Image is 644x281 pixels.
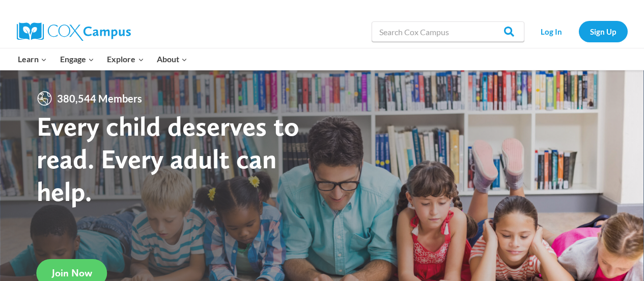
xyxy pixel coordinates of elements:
[12,48,194,70] nav: Primary Navigation
[157,53,187,66] span: About
[18,53,47,66] span: Learn
[579,21,628,42] a: Sign Up
[52,267,92,279] span: Join Now
[53,90,146,107] span: 380,544 Members
[37,110,299,207] strong: Every child deserves to read. Every adult can help.
[529,21,628,42] nav: Secondary Navigation
[372,21,524,42] input: Search Cox Campus
[17,22,131,41] img: Cox Campus
[60,53,94,66] span: Engage
[107,53,144,66] span: Explore
[529,21,574,42] a: Log In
